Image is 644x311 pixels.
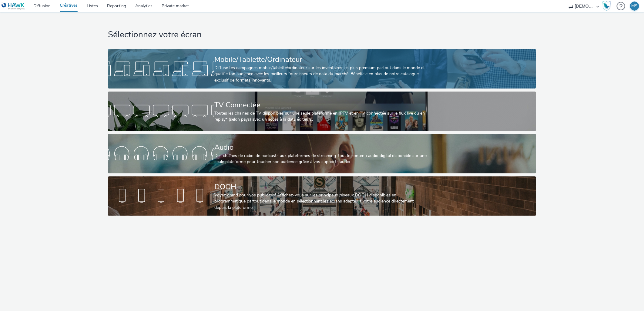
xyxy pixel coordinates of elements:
div: TV Connectée [214,100,427,110]
div: Audio [214,142,427,153]
div: DOOH [214,182,427,192]
h1: Sélectionnez votre écran [108,29,536,41]
a: DOOHVoyez grand pour vos publicités! Affichez-vous sur les principaux réseaux DOOH disponibles en... [108,176,536,216]
div: Diffuse tes campagnes mobile/tablette/ordinateur sur les inventaires les plus premium partout dan... [214,65,427,83]
a: Hawk Academy [602,1,614,11]
div: MS [632,2,638,11]
img: undefined Logo [2,2,25,10]
a: AudioDes chaînes de radio, de podcasts aux plateformes de streaming: tout le contenu audio digita... [108,134,536,173]
a: TV ConnectéeToutes les chaines de TV disponibles sur une seule plateforme en IPTV et en TV connec... [108,92,536,131]
div: Mobile/Tablette/Ordinateur [214,54,427,65]
div: Voyez grand pour vos publicités! Affichez-vous sur les principaux réseaux DOOH disponibles en pro... [214,192,427,211]
a: Mobile/Tablette/OrdinateurDiffuse tes campagnes mobile/tablette/ordinateur sur les inventaires le... [108,49,536,89]
img: Hawk Academy [602,1,611,11]
div: Toutes les chaines de TV disponibles sur une seule plateforme en IPTV et en TV connectée sur le f... [214,110,427,123]
div: Des chaînes de radio, de podcasts aux plateformes de streaming: tout le contenu audio digital dis... [214,153,427,165]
